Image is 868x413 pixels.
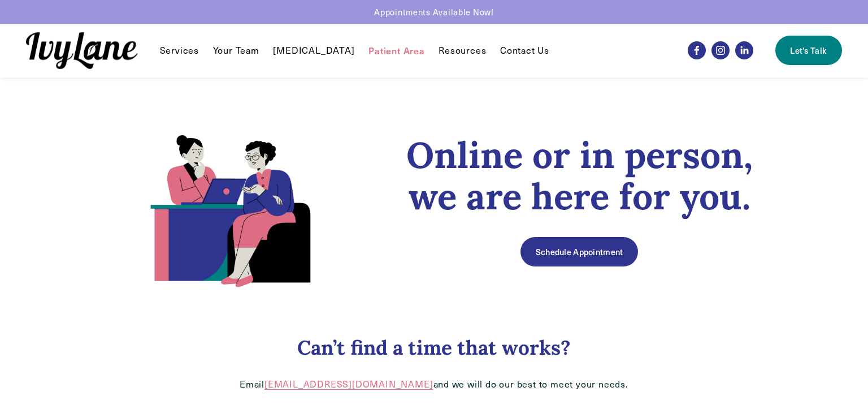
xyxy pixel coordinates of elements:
[213,44,259,57] a: Your Team
[95,335,773,360] h3: Can’t find a time that works?
[500,44,549,57] a: Contact Us
[439,45,486,57] span: Resources
[711,41,730,59] a: Instagram
[688,41,706,59] a: Facebook
[26,32,138,69] img: Ivy Lane Counseling &mdash; Therapy that works for you
[160,45,199,57] span: Services
[368,44,425,57] a: Patient Area
[95,378,773,390] p: Email and we will do our best to meet your needs.
[520,237,638,266] a: Schedule Appointment
[385,135,773,217] h1: Online or in person, we are here for you.
[160,44,199,57] a: folder dropdown
[439,44,486,57] a: folder dropdown
[775,36,842,65] a: Let's Talk
[273,44,354,57] a: [MEDICAL_DATA]
[264,378,433,390] a: [EMAIL_ADDRESS][DOMAIN_NAME]
[735,41,753,59] a: LinkedIn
